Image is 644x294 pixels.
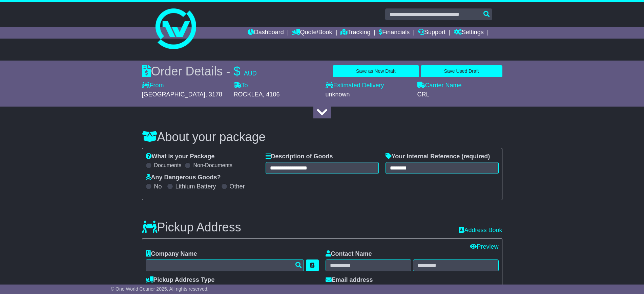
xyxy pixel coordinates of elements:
span: AUD [244,70,257,77]
button: Save Used Draft [421,65,502,77]
a: Support [418,27,445,39]
span: , 3178 [205,91,222,98]
label: Other [230,183,245,190]
a: Quote/Book [292,27,332,39]
a: Settings [454,27,484,39]
a: Address Book [459,227,502,234]
span: © One World Courier 2025. All rights reserved. [111,286,209,292]
label: To [234,82,248,89]
span: [GEOGRAPHIC_DATA] [142,91,205,98]
label: No [154,183,162,190]
label: Your Internal Reference (required) [386,153,490,160]
label: Any Dangerous Goods? [146,174,221,181]
label: From [142,82,164,89]
span: ROCKLEA [234,91,263,98]
label: Lithium Battery [175,183,216,190]
div: unknown [326,91,411,98]
label: Description of Goods [266,153,333,160]
label: Contact Name [326,250,372,258]
label: Company Name [146,250,197,258]
label: Non-Documents [193,162,232,168]
button: Save as New Draft [333,65,419,77]
span: , 4106 [263,91,280,98]
label: Documents [154,162,182,168]
h3: About your package [142,130,502,144]
label: Estimated Delivery [326,82,411,89]
label: What is your Package [146,153,215,160]
a: Tracking [340,27,370,39]
a: Preview [470,243,498,250]
label: Pickup Address Type [146,276,215,284]
label: Email address [326,276,373,284]
h3: Pickup Address [142,221,241,234]
span: $ [234,64,241,78]
label: Carrier Name [417,82,462,89]
a: Dashboard [248,27,284,39]
a: Financials [379,27,410,39]
div: CRL [417,91,502,98]
div: Order Details - [142,64,257,78]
